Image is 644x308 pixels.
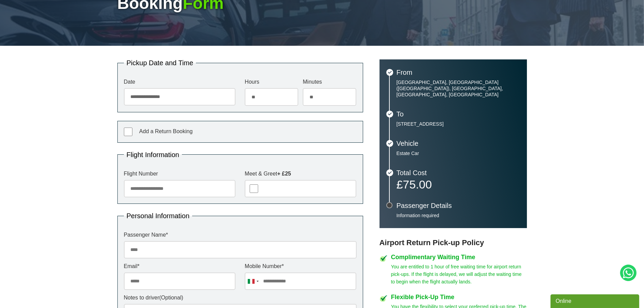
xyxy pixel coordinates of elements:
[124,59,196,66] legend: Pickup Date and Time
[245,171,356,177] label: Meet & Greet
[245,79,298,85] label: Hours
[124,264,235,269] label: Email
[124,171,235,177] label: Flight Number
[245,264,356,269] label: Mobile Number
[124,79,235,85] label: Date
[303,79,356,85] label: Minutes
[277,171,291,177] strong: + £25
[124,295,357,300] label: Notes to driver
[124,212,192,219] legend: Personal Information
[397,180,520,189] p: £
[124,127,133,136] input: Add a Return Booking
[124,151,182,158] legend: Flight Information
[139,128,193,134] span: Add a Return Booking
[245,273,261,290] div: Italy (Italia): +39
[124,232,357,238] label: Passenger Name
[391,254,527,260] h4: Complimentary Waiting Time
[397,111,520,117] h3: To
[403,178,432,191] span: 75.00
[397,169,520,176] h3: Total Cost
[380,238,527,247] h3: Airport Return Pick-up Policy
[391,294,527,300] h4: Flexible Pick-Up Time
[397,150,520,156] p: Estate Car
[159,295,183,300] span: (Optional)
[397,121,520,127] p: [STREET_ADDRESS]
[550,293,641,308] iframe: chat widget
[391,263,527,285] p: You are entitled to 1 hour of free waiting time for airport return pick-ups. If the flight is del...
[397,212,520,219] p: Information required
[397,140,520,147] h3: Vehicle
[397,69,520,76] h3: From
[397,79,520,98] p: [GEOGRAPHIC_DATA], [GEOGRAPHIC_DATA] ([GEOGRAPHIC_DATA]), [GEOGRAPHIC_DATA], [GEOGRAPHIC_DATA], [...
[397,202,520,209] h3: Passenger Details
